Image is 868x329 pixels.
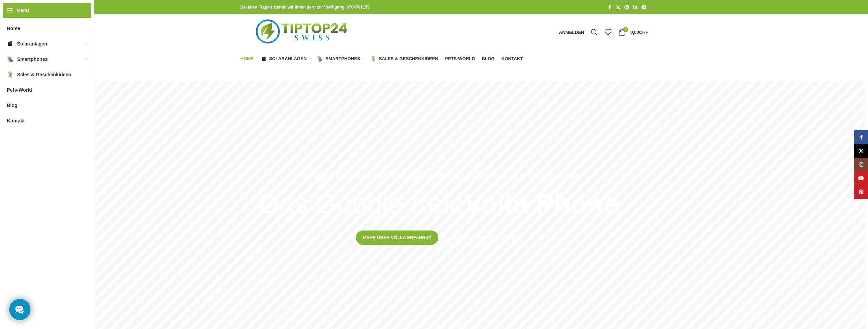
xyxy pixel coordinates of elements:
[7,22,20,35] span: Home
[502,52,523,66] a: Kontakt
[559,30,584,35] span: Anmelden
[7,40,14,47] img: Solaranlagen
[370,56,376,62] img: Sales & Geschenkideen
[443,231,522,245] a: Volla Phones entdecken
[639,3,648,12] a: Telegram Social Link
[7,56,14,63] img: Smartphones
[241,5,370,10] strong: Bei allen Fragen stehen wir Ihnen gern zur Verfügung. 0784701155
[622,3,631,12] a: Pinterest Social Link
[7,71,14,78] img: Sales & Geschenkideen
[297,169,581,184] div: Hol Dir Deine Freiheit zurück. Volle Kontrolle über alle Deine Daten
[436,324,439,327] li: Go to slide 2
[241,29,365,35] a: Logo der Website
[630,30,648,35] bdi: 0,00
[482,56,495,62] span: Blog
[639,30,648,35] span: CHF
[17,38,47,50] span: Solaranlagen
[261,56,267,62] img: Solaranlagen
[450,324,453,327] li: Go to slide 4
[7,84,32,96] span: Pets-World
[356,231,438,245] a: Mehr über Volla erfahren
[241,56,254,62] span: Home
[854,144,868,158] a: X Social Link
[325,56,360,62] span: Smartphones
[317,52,363,66] a: Smartphones
[7,99,17,111] span: Blog
[241,52,254,66] a: Home
[848,198,866,215] div: Next slide
[7,115,25,127] span: Kontakt
[854,171,868,185] a: YouTube Social Link
[854,158,868,171] a: Instagram Social Link
[451,235,515,240] span: Volla Phones entdecken
[482,52,495,66] a: Blog
[443,324,446,327] li: Go to slide 3
[445,52,475,66] a: Pets-World
[587,25,601,39] a: Suche
[456,324,460,327] li: Go to slide 5
[623,27,628,32] span: 0
[556,25,588,39] a: Anmelden
[261,52,310,66] a: Solaranlagen
[615,25,651,39] a: 0 0,00CHF
[241,14,365,50] img: Tiptop24 Nachhaltige & Faire Produkte
[379,56,438,62] span: Sales & Geschenkideen
[269,56,307,62] span: Solaranlagen
[502,56,523,62] span: Kontakt
[17,53,48,65] span: Smartphones
[601,25,615,39] div: Meine Wunschliste
[237,52,527,66] div: Hauptnavigation
[317,56,323,62] img: Smartphones
[854,185,868,199] a: Pinterest Social Link
[16,6,29,14] span: Menü
[445,56,475,62] span: Pets-World
[606,3,613,12] a: Facebook Social Link
[854,130,868,144] a: Facebook Social Link
[613,3,622,12] a: X Social Link
[259,187,619,220] h4: Das Google freie
[465,188,619,219] strong: Volla Phone
[370,52,438,66] a: Sales & Geschenkideen
[363,235,431,240] span: Mehr über Volla erfahren
[429,324,432,327] li: Go to slide 1
[631,3,639,12] a: LinkedIn Social Link
[17,68,71,81] span: Sales & Geschenkideen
